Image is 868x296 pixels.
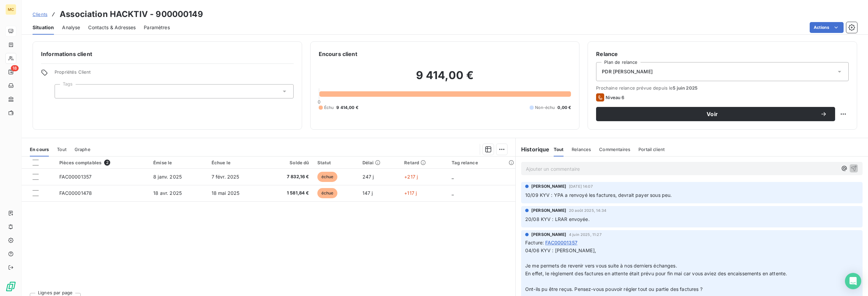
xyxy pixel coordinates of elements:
span: Situation [33,24,54,31]
span: 18 [11,65,19,71]
h2: 9 414,00 € [319,69,571,89]
span: Facture : [525,239,544,246]
span: Graphe [75,147,91,152]
span: 18 avr. 2025 [153,190,182,196]
h6: Relance [596,50,849,58]
span: [PERSON_NAME] [531,207,566,214]
span: FAC00001357 [59,174,92,180]
div: Tag relance [452,160,511,165]
span: 1 581,84 € [269,190,309,197]
span: échue [317,172,338,182]
span: Tout [57,147,66,152]
span: 10/09 KYV : YPA a renvoyé les factures, devrait payer sous peu. [525,192,672,198]
span: En cours [30,147,49,152]
button: Voir [596,107,835,121]
span: Tout [554,147,564,152]
div: MC [5,4,16,15]
span: Relances [572,147,591,152]
span: 0 [318,99,320,105]
span: 4 juin 2025, 11:27 [569,233,601,237]
span: 247 j [362,174,374,180]
span: Propriétés Client [55,69,294,79]
div: Échue le [212,160,261,165]
span: +117 j [404,190,417,196]
span: _ [452,190,454,196]
span: 7 févr. 2025 [212,174,239,180]
div: Émise le [153,160,203,165]
span: Prochaine relance prévue depuis le [596,85,849,91]
span: Je me permets de revenir vers vous suite à nos derniers échanges. [525,263,677,269]
div: Pièces comptables [59,160,145,166]
span: Échu [324,105,334,111]
span: Clients [33,12,47,17]
span: Commentaires [599,147,630,152]
span: échue [317,188,338,198]
h6: Encours client [319,50,357,58]
span: 5 juin 2025 [673,85,697,91]
a: Clients [33,11,47,18]
img: Logo LeanPay [5,281,16,292]
input: Ajouter une valeur [60,88,66,94]
div: Délai [362,160,396,165]
span: [PERSON_NAME] [531,183,566,189]
button: Actions [810,22,844,33]
span: 20/08 KYV : LRAR envoyée. [525,216,590,222]
h3: Association HACKTIV - 900000149 [60,8,203,20]
h6: Informations client [41,50,294,58]
div: Solde dû [269,160,309,165]
span: 20 août 2025, 14:34 [569,208,606,212]
span: 9 414,00 € [336,105,358,111]
span: Niveau 6 [606,95,624,100]
span: Paramètres [144,24,170,31]
span: Analyse [62,24,80,31]
span: 2 [104,160,110,166]
span: Non-échu [535,105,555,111]
span: 147 j [362,190,373,196]
div: Open Intercom Messenger [845,273,861,289]
div: Retard [404,160,443,165]
span: Contacts & Adresses [88,24,136,31]
h6: Historique [516,145,550,153]
span: PDR [PERSON_NAME] [602,68,653,75]
span: +217 j [404,174,418,180]
span: _ [452,174,454,180]
span: 18 mai 2025 [212,190,240,196]
span: 8 janv. 2025 [153,174,182,180]
span: 04/06 KYV : [PERSON_NAME], [525,247,596,253]
span: FAC00001357 [545,239,577,246]
span: [PERSON_NAME] [531,232,566,238]
span: [DATE] 14:07 [569,184,593,188]
span: Ont-ils pu être reçus. Pensez-vous pouvoir régler tout ou partie des factures ? [525,286,703,292]
div: Statut [317,160,354,165]
span: Portail client [638,147,665,152]
span: Voir [604,111,820,117]
span: FAC00001478 [59,190,92,196]
span: 7 832,16 € [269,173,309,180]
span: En effet, le règlement des factures en attente était prévu pour fin mai car vous aviez des encais... [525,271,787,276]
span: 0,00 € [557,105,571,111]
